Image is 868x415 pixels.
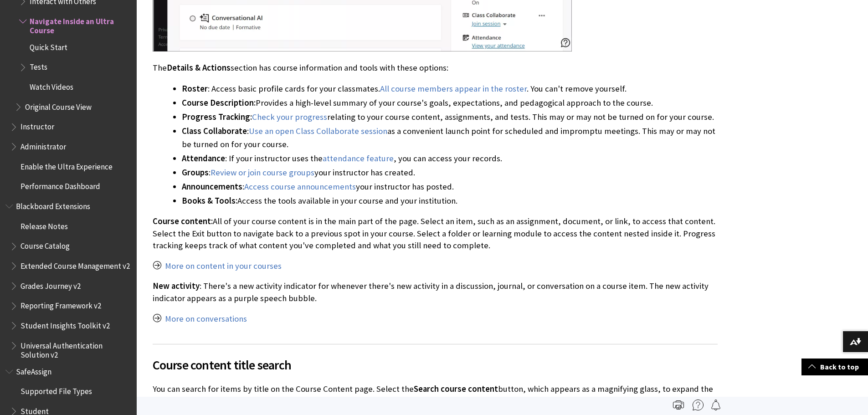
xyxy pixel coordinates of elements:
[673,400,684,410] img: Print
[153,215,718,251] p: All of your course content is in the main part of the page. Select an item, such as an assignment...
[21,219,68,231] span: Release Notes
[30,14,130,35] span: Navigate Inside an Ultra Course
[21,179,100,191] span: Performance Dashboard
[182,167,209,178] span: Groups
[414,384,498,394] span: Search course content
[182,180,718,193] li: : your instructor has posted.
[21,239,70,251] span: Course Catalog
[165,261,282,272] a: More on content in your courses
[30,79,73,92] span: Watch Videos
[380,83,527,94] a: All course members appear in the roster
[153,281,200,291] span: New activity
[30,40,67,52] span: Quick Start
[21,159,113,171] span: Enable the Ultra Experience
[693,400,704,410] img: More help
[182,195,718,207] li: Access the tools available in your course and your institution.
[182,152,718,165] li: : If your instructor uses the , you can access your records.
[244,181,356,192] a: Access course announcements
[182,126,247,136] span: Class Collaborate
[21,384,92,396] span: Supported File Types
[182,125,718,150] li: : as a convenient launch point for scheduled and impromptu meetings. This may or may not be turne...
[182,97,718,109] li: Provides a high-level summary of your course's goals, expectations, and pedagogical approach to t...
[21,139,66,151] span: Administrator
[249,126,387,137] a: Use an open Class Collaborate session
[21,119,54,132] span: Instructor
[153,62,718,74] p: The section has course information and tools with these options:
[182,166,718,179] li: : your instructor has created.
[252,112,327,123] a: Check your progress
[25,99,92,112] span: Original Course View
[5,199,131,359] nav: Book outline for Blackboard Extensions
[182,82,718,95] li: : Access basic profile cards for your classmates. . You can't remove yourself.
[182,111,718,123] li: relating to your course content, assignments, and tests. This may or may not be turned on for you...
[182,97,256,108] span: Course Description:
[16,364,51,376] span: SafeAssign
[182,195,237,206] span: Books & Tools:
[182,153,225,164] span: Attendance
[21,318,110,330] span: Student Insights Toolkit v2
[30,60,47,72] span: Tests
[165,313,247,324] a: More on conversations
[182,112,252,122] span: Progress Tracking:
[211,167,314,178] a: Review or join course groups
[153,280,718,304] p: : There's a new activity indicator for whenever there's new activity in a discussion, journal, or...
[21,298,101,311] span: Reporting Framework v2
[21,278,81,291] span: Grades Journey v2
[21,338,130,359] span: Universal Authentication Solution v2
[153,355,718,374] span: Course content title search
[16,199,90,211] span: Blackboard Extensions
[182,83,208,94] span: Roster
[323,153,394,164] a: attendance feature
[167,62,231,73] span: Details & Actions
[153,383,718,407] p: You can search for items by title on the Course Content page. Select the button, which appears as...
[710,400,721,410] img: Follow this page
[21,258,130,271] span: Extended Course Management v2
[801,359,868,375] a: Back to top
[153,216,213,226] span: Course content:
[182,181,242,192] span: Announcements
